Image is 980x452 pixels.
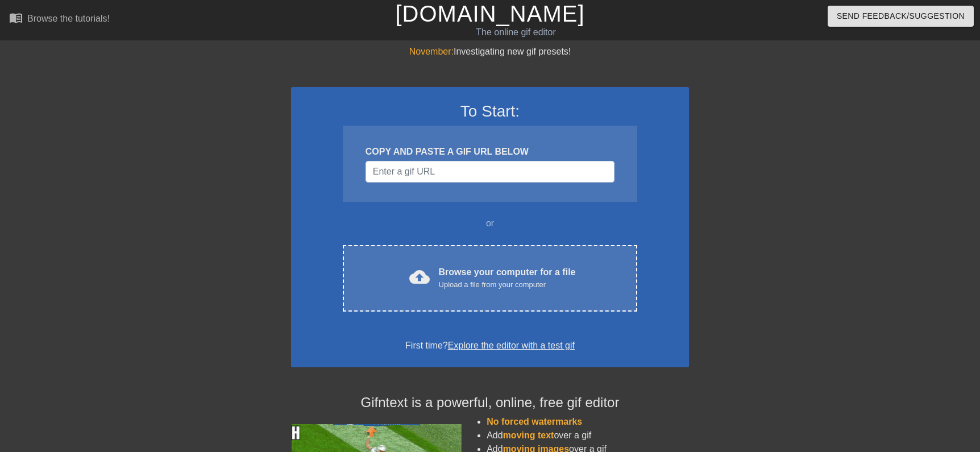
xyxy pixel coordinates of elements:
div: First time? [306,339,674,353]
a: Explore the editor with a test gif [448,341,575,350]
input: Username [366,161,614,183]
div: COPY AND PASTE A GIF URL BELOW [366,145,614,159]
span: No forced watermarks [487,417,582,426]
div: Browse your computer for a file [439,266,576,291]
h4: Gifntext is a powerful, online, free gif editor [291,395,689,411]
span: November: [409,47,454,56]
div: or [321,217,659,230]
a: Browse the tutorials! [9,11,110,28]
a: [DOMAIN_NAME] [395,1,584,26]
div: Investigating new gif presets! [291,45,689,59]
span: cloud_upload [409,267,430,287]
span: menu_book [9,11,23,24]
button: Send Feedback/Suggestion [828,6,974,27]
h3: To Start: [306,102,674,121]
div: The online gif editor [333,26,700,39]
span: moving text [503,430,554,440]
span: Send Feedback/Suggestion [837,9,965,23]
div: Browse the tutorials! [27,14,110,23]
li: Add over a gif [487,429,689,442]
div: Upload a file from your computer [439,279,576,291]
